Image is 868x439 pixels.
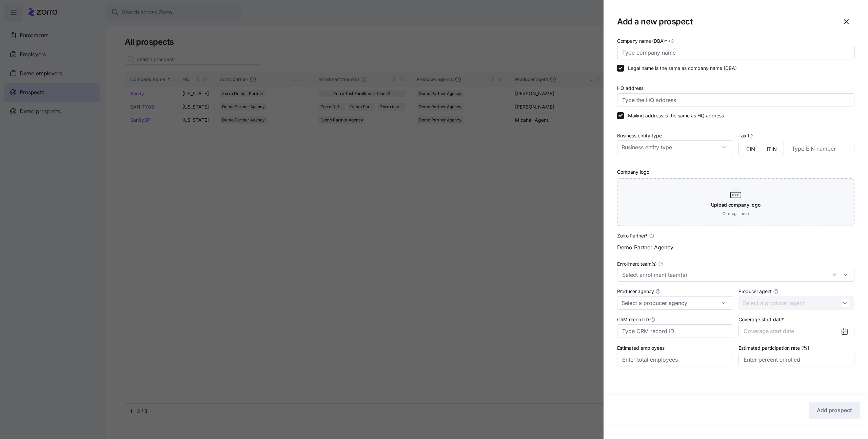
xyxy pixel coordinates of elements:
span: ITIN [767,146,777,152]
input: Type CRM record ID [617,324,733,338]
input: Enter percent enrolled [738,353,854,366]
span: CRM record ID [617,316,649,323]
input: Enter total employees [617,353,733,366]
label: Business entity type [617,132,662,139]
button: Add prospect [809,402,860,419]
button: Coverage start date [738,325,854,338]
label: Tax ID [738,132,753,139]
label: Estimated participation rate (%) [738,344,809,352]
span: Add prospect [817,406,852,414]
span: Producer agent [738,288,772,295]
input: Select a producer agency [617,296,733,310]
h1: Add a new prospect [617,16,833,27]
label: Mailing address is the same as HQ address [624,112,724,119]
label: Estimated employees [617,344,665,352]
label: Company logo [617,168,649,176]
input: Type the HQ address [617,93,854,107]
input: Select enrollment team(s) [622,270,827,279]
label: HQ address [617,84,644,92]
span: Coverage start date [744,328,794,335]
span: Company name (DBA) * [617,38,667,44]
label: Legal name is the same as company name (DBA) [624,65,737,72]
input: Business entity type [617,140,733,154]
span: EIN [746,146,755,152]
input: Type EIN number [787,142,854,155]
input: Select a producer agent [738,296,854,310]
span: Enrollment team(s) [617,261,657,267]
span: Producer agency [617,288,654,295]
input: Type company name [617,46,854,59]
span: Zorro Partner * [617,232,648,239]
label: Coverage start date [738,316,786,323]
